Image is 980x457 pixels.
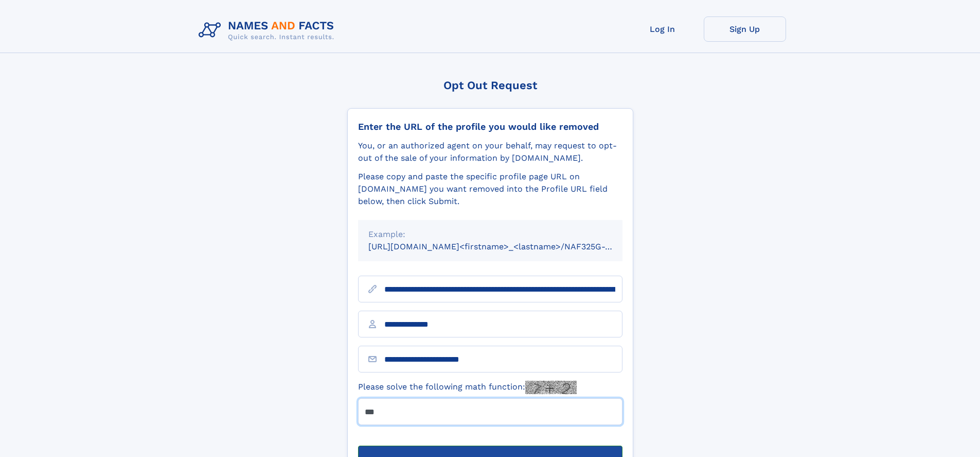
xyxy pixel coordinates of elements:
[368,228,612,241] div: Example:
[358,171,622,208] div: Please copy and paste the specific profile page URL on [DOMAIN_NAME] you want removed into the Pr...
[358,140,622,164] div: You, or an authorized agent on your behalf, may request to opt-out of the sale of your informatio...
[621,16,704,42] a: Log In
[194,16,343,44] img: Logo Names and Facts
[358,381,577,394] label: Please solve the following math function:
[347,79,633,92] div: Opt Out Request
[368,242,642,251] small: [URL][DOMAIN_NAME]<firstname>_<lastname>/NAF325G-xxxxxxxx
[704,16,786,42] a: Sign Up
[358,121,622,132] div: Enter the URL of the profile you would like removed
